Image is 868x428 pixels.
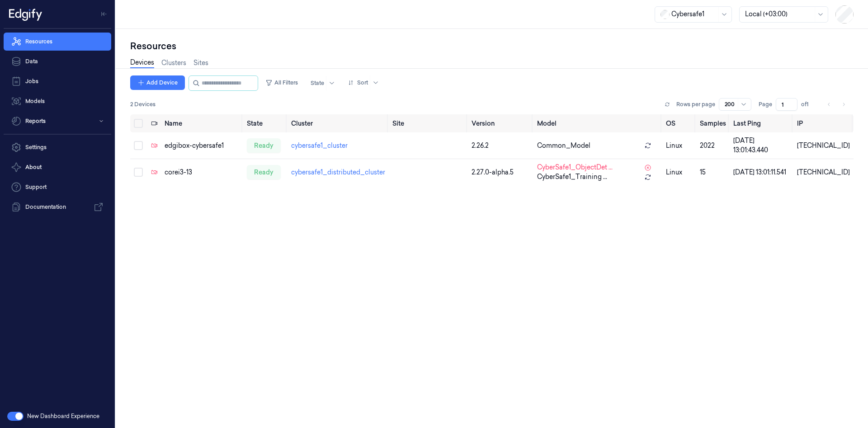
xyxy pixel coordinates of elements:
[4,33,111,51] a: Resources
[4,158,111,176] button: About
[676,100,715,108] p: Rows per page
[537,141,590,151] span: Common_Model
[288,114,389,132] th: Cluster
[4,178,111,196] a: Support
[537,163,613,172] span: CyberSafe1_ObjectDet ...
[730,114,793,132] th: Last Ping
[134,141,143,150] button: Select row
[130,40,854,52] div: Resources
[472,168,530,177] div: 2.27.0-alpha.5
[759,100,772,108] span: Page
[733,136,790,155] div: [DATE] 13:01:43.440
[97,7,111,21] button: Toggle Navigation
[193,58,208,68] a: Sites
[243,114,288,132] th: State
[4,138,111,156] a: Settings
[161,114,243,132] th: Name
[533,114,662,132] th: Model
[4,72,111,90] a: Jobs
[797,141,850,151] div: [TECHNICAL_ID]
[537,172,607,182] span: CyberSafe1_Training ...
[161,58,186,68] a: Clusters
[696,114,730,132] th: Samples
[291,141,348,150] a: cybersafe1_cluster
[4,112,111,130] button: Reports
[468,114,533,132] th: Version
[472,141,530,151] div: 2.26.2
[247,165,281,179] div: ready
[700,141,726,151] div: 2022
[130,58,154,68] a: Devices
[134,168,143,177] button: Select row
[733,168,790,177] div: [DATE] 13:01:11.541
[823,98,850,111] nav: pagination
[662,114,696,132] th: OS
[793,114,854,132] th: IP
[291,168,385,176] a: cybersafe1_distributed_cluster
[666,141,693,151] p: linux
[4,92,111,110] a: Models
[165,168,240,177] div: corei3-13
[389,114,468,132] th: Site
[134,119,143,128] button: Select all
[130,75,185,90] button: Add Device
[130,100,156,108] span: 2 Devices
[4,52,111,71] a: Data
[797,168,850,177] div: [TECHNICAL_ID]
[4,198,111,216] a: Documentation
[801,100,816,108] span: of 1
[247,138,281,153] div: ready
[165,141,240,151] div: edgibox-cybersafe1
[262,75,302,90] button: All Filters
[666,168,693,177] p: linux
[700,168,726,177] div: 15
